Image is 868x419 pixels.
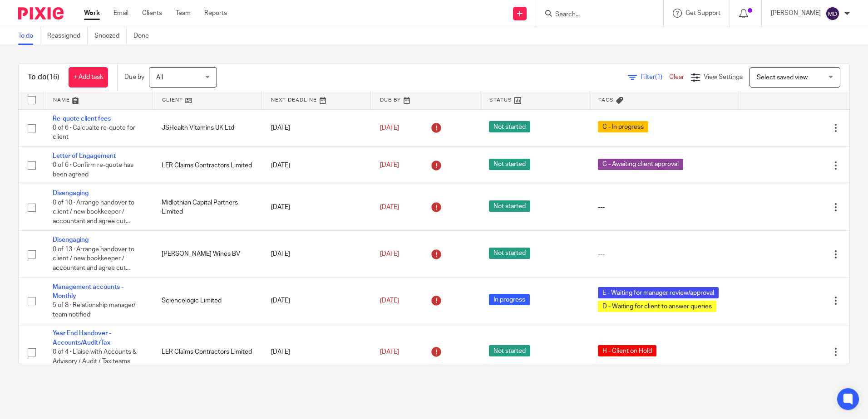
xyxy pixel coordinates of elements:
span: [DATE] [380,251,399,257]
a: Team [176,9,191,18]
span: H - Client on Hold [598,345,656,356]
a: Clear [669,74,684,80]
a: Re-quote client fees [53,116,111,122]
span: 5 of 8 · Relationship manager/ team notified [53,302,136,318]
a: Done [133,27,156,45]
span: [DATE] [380,297,399,304]
span: 0 of 6 · Confirm re-quote has been agreed [53,162,133,178]
a: Year End Handover - Accounts/Audit/Tax [53,330,111,346]
a: Clients [142,9,162,18]
span: (1) [655,74,662,80]
a: Work [84,9,100,18]
img: Pixie [18,7,64,19]
span: Tags [598,97,614,102]
span: Not started [489,248,530,259]
td: LER Claims Contractors Limited [153,324,261,380]
span: Not started [489,345,530,356]
td: Midlothian Capital Partners Limited [153,184,261,231]
input: Search [554,11,636,19]
div: --- [598,249,731,258]
span: 0 of 13 · Arrange handover to client / new bookkeeper / accountant and agree cut... [53,246,134,271]
span: Get Support [686,10,720,16]
td: Sciencelogic Limited [153,278,261,324]
td: [DATE] [262,231,371,278]
td: [DATE] [262,184,371,231]
span: [DATE] [380,162,399,169]
span: 0 of 6 · Calcualte re-quote for client [53,125,135,141]
span: View Settings [704,74,743,80]
div: --- [598,203,731,212]
span: Not started [489,200,530,212]
a: Disengaging [53,190,89,196]
span: Not started [489,159,530,170]
span: All [156,74,163,81]
span: Not started [489,121,530,132]
p: Due by [124,73,144,82]
span: [DATE] [380,349,399,355]
span: D - Waiting for client to answer queries [598,301,716,312]
a: + Add task [69,67,108,88]
a: To do [18,27,40,45]
td: LER Claims Contractors Limited [153,146,261,184]
h1: To do [28,73,59,82]
p: [PERSON_NAME] [771,9,821,18]
td: [DATE] [262,278,371,324]
a: Management accounts - Monthly [53,284,123,299]
a: Reports [204,9,227,18]
span: [DATE] [380,125,399,131]
a: Snoozed [94,27,127,45]
td: [DATE] [262,109,371,146]
a: Letter of Engagement [53,153,116,159]
span: G - Awaiting client approval [598,159,683,170]
td: [PERSON_NAME] Wines BV [153,231,261,278]
span: E - Waiting for manager review/approval [598,287,719,298]
img: svg%3E [825,6,840,21]
span: Filter [641,74,669,80]
span: 0 of 4 · Liaise with Accounts & Advisory / Audit / Tax teams ahead of year end [53,349,137,374]
span: In progress [489,294,530,305]
td: [DATE] [262,146,371,184]
td: JSHealth Vitamins UK Ltd [153,109,261,146]
span: [DATE] [380,204,399,210]
span: C - In progress [598,121,648,132]
span: Select saved view [757,74,808,81]
span: (16) [47,73,59,81]
span: 0 of 10 · Arrange handover to client / new bookkeeper / accountant and agree cut... [53,200,134,224]
td: [DATE] [262,324,371,380]
a: Reassigned [47,27,88,45]
a: Disengaging [53,237,89,243]
a: Email [113,9,128,18]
